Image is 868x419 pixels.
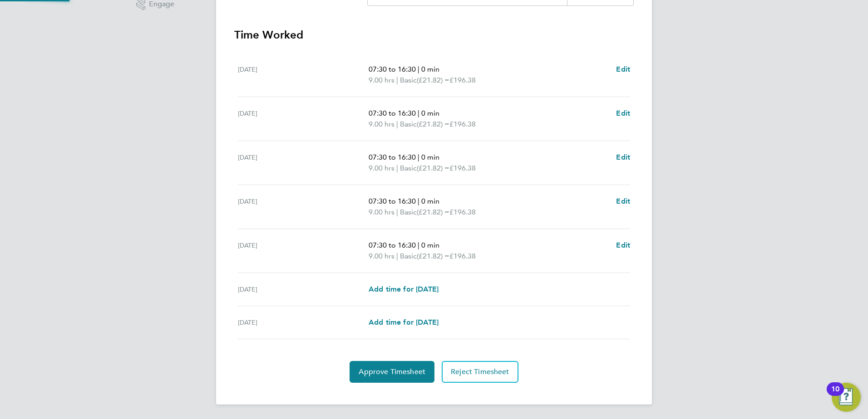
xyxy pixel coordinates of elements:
div: [DATE] [238,284,369,295]
span: £196.38 [449,76,476,84]
span: | [418,65,419,73]
span: Edit [616,109,630,117]
span: Basic [400,75,417,86]
span: 0 min [421,65,439,73]
a: Add time for [DATE] [369,317,439,328]
span: Basic [400,119,417,130]
div: [DATE] [238,152,369,174]
span: 9.00 hrs [369,120,395,128]
span: Approve Timesheet [359,367,425,376]
a: Edit [616,108,630,119]
span: | [396,76,398,84]
span: 07:30 to 16:30 [369,197,416,205]
span: | [418,109,419,117]
div: [DATE] [238,108,369,130]
a: Edit [616,240,630,251]
span: 9.00 hrs [369,164,395,172]
span: Basic [400,207,417,218]
button: Open Resource Center, 10 new notifications [832,383,861,412]
span: 0 min [421,241,439,249]
span: 07:30 to 16:30 [369,153,416,161]
span: £196.38 [449,252,476,260]
span: (£21.82) = [417,120,449,128]
div: [DATE] [238,196,369,218]
span: £196.38 [449,164,476,172]
span: 9.00 hrs [369,208,395,216]
span: Edit [616,241,630,249]
span: | [418,197,419,205]
span: (£21.82) = [417,252,449,260]
span: Add time for [DATE] [369,285,439,293]
span: Engage [149,0,174,8]
span: Reject Timesheet [451,367,509,376]
a: Edit [616,64,630,75]
h3: Time Worked [234,28,634,42]
span: | [396,120,398,128]
span: Edit [616,197,630,205]
span: 07:30 to 16:30 [369,241,416,249]
span: | [396,164,398,172]
span: (£21.82) = [417,208,449,216]
span: Edit [616,65,630,73]
div: [DATE] [238,240,369,262]
span: £196.38 [449,208,476,216]
span: Add time for [DATE] [369,318,439,326]
span: Edit [616,153,630,161]
span: 0 min [421,109,439,117]
a: Edit [616,152,630,163]
span: | [396,252,398,260]
span: Basic [400,163,417,174]
span: 0 min [421,197,439,205]
div: [DATE] [238,317,369,328]
span: | [418,153,419,161]
span: 9.00 hrs [369,76,395,84]
span: (£21.82) = [417,164,449,172]
div: [DATE] [238,64,369,86]
a: Edit [616,196,630,207]
a: Add time for [DATE] [369,284,439,295]
span: 9.00 hrs [369,252,395,260]
span: | [418,241,419,249]
span: (£21.82) = [417,76,449,84]
span: Basic [400,251,417,262]
span: 07:30 to 16:30 [369,109,416,117]
span: 0 min [421,153,439,161]
div: 10 [831,389,839,401]
span: 07:30 to 16:30 [369,65,416,73]
span: | [396,208,398,216]
span: £196.38 [449,120,476,128]
button: Reject Timesheet [442,361,518,383]
button: Approve Timesheet [350,361,434,383]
